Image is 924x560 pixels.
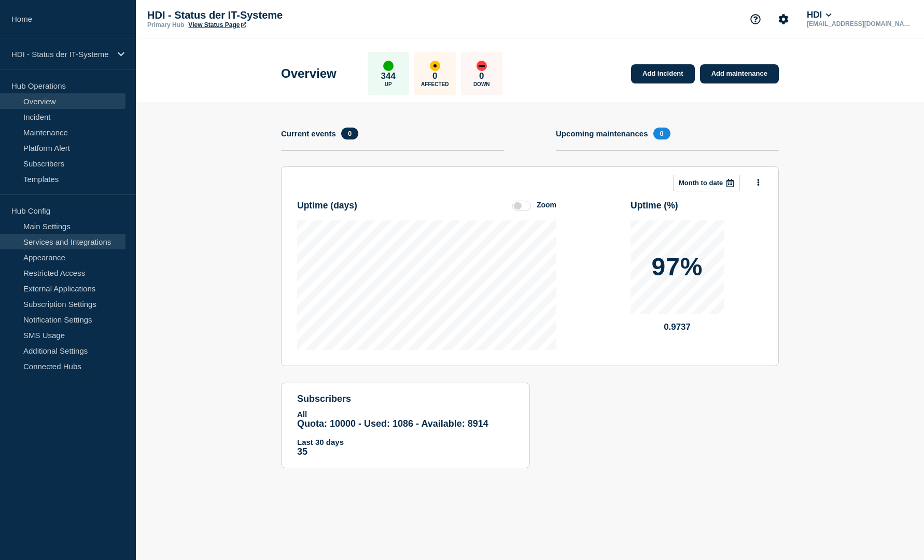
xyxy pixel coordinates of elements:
h3: Uptime ( days ) [297,200,357,211]
p: 0.9737 [631,322,724,332]
p: Up [385,81,392,87]
p: 0 [432,71,437,81]
span: 0 [341,128,358,139]
p: Down [473,81,490,87]
div: up [383,61,394,71]
div: down [477,61,487,71]
p: 0 [479,71,484,81]
p: 97% [651,255,703,279]
p: Affected [421,81,449,87]
p: [EMAIL_ADDRESS][DOMAIN_NAME] [805,20,913,27]
p: Primary Hub [147,21,184,29]
button: HDI [805,10,834,20]
p: 35 [297,446,514,457]
h4: Current events [281,129,336,138]
a: View Status Page [188,21,246,29]
a: Add maintenance [700,64,779,83]
p: Last 30 days [297,438,514,446]
p: 344 [381,71,396,81]
button: Support [745,8,766,30]
h1: Overview [281,66,337,81]
h3: Uptime ( % ) [631,200,678,211]
p: HDI - Status der IT-Systeme [11,50,111,59]
div: affected [430,61,440,71]
p: HDI - Status der IT-Systeme [147,9,355,21]
h4: subscribers [297,394,514,404]
div: Zoom [537,201,556,209]
p: All [297,410,514,418]
a: Add incident [631,64,695,83]
button: Month to date [673,175,740,191]
span: Quota: 10000 - Used: 1086 - Available: 8914 [297,418,488,429]
h4: Upcoming maintenances [556,129,648,138]
p: Month to date [679,179,723,187]
span: 0 [653,128,670,139]
button: Account settings [773,8,794,30]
